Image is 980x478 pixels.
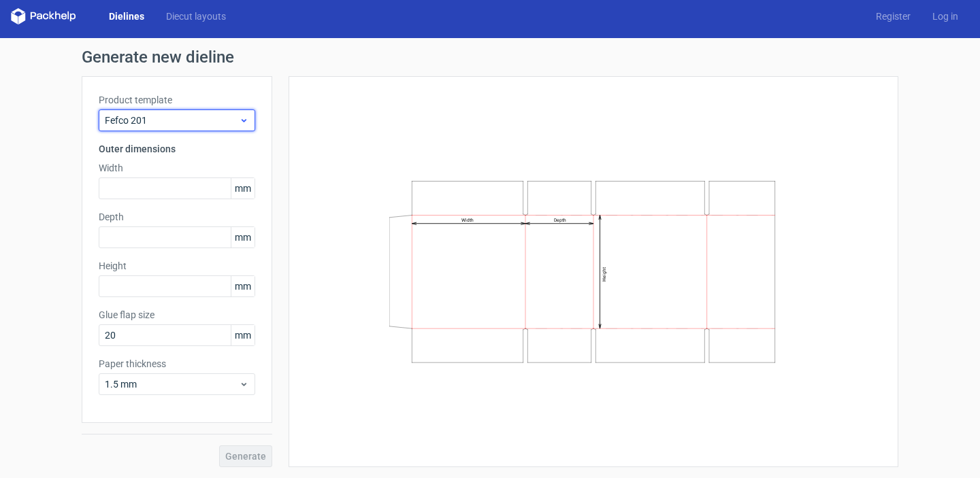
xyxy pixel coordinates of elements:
[105,114,239,127] span: Fefco 201
[99,161,255,175] label: Width
[155,10,237,23] a: Diecut layouts
[99,308,255,322] label: Glue flap size
[99,357,255,371] label: Paper thickness
[461,218,474,223] text: Width
[105,377,239,391] span: 1.5 mm
[231,276,255,296] span: mm
[231,227,255,247] span: mm
[602,267,607,281] text: Height
[921,10,969,23] a: Log in
[865,10,921,23] a: Register
[99,93,255,107] label: Product template
[99,210,255,224] label: Depth
[82,49,898,65] h1: Generate new dieline
[231,325,255,345] span: mm
[99,142,255,156] h3: Outer dimensions
[98,10,155,23] a: Dielines
[99,259,255,273] label: Height
[231,178,255,199] span: mm
[554,218,566,223] text: Depth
